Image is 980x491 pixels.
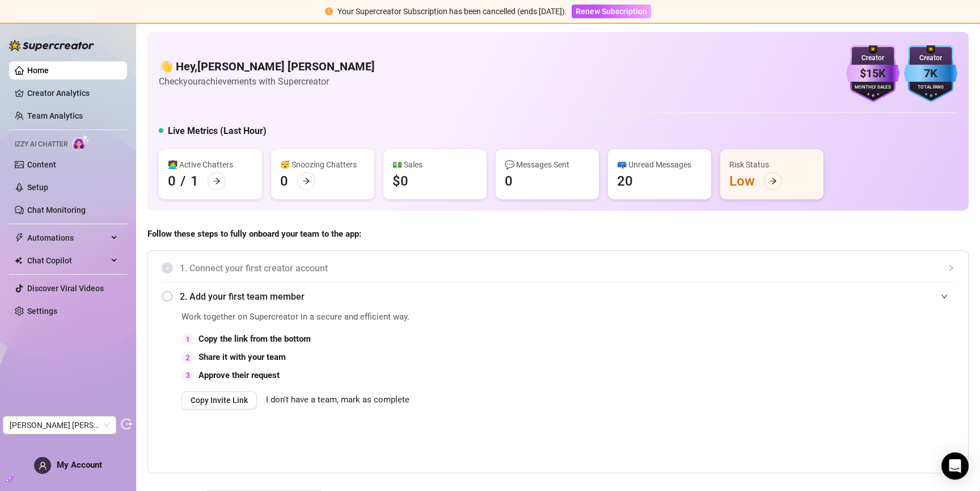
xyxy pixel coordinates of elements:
[168,158,253,171] div: 👩‍💻 Active Chatters
[181,310,699,324] span: Work together on Supercreator in a secure and efficient way.
[9,40,94,51] img: logo-BBDzfeDw.svg
[27,284,104,293] a: Discover Viral Videos
[15,257,22,265] img: Chat Copilot
[15,233,24,242] span: thunderbolt
[162,283,954,310] div: 2. Add your first team member
[213,177,221,185] span: arrow-right
[15,139,67,150] span: Izzy AI Chatter
[198,352,286,362] strong: Share it with your team
[729,158,814,171] div: Risk Status
[846,45,899,102] img: purple-badge-B9DA21FR.svg
[159,58,375,74] h4: 👋 Hey, [PERSON_NAME] [PERSON_NAME]
[147,229,361,239] strong: Follow these steps to fully onboard your team to the app:
[198,334,311,344] strong: Copy the link from the bottom
[505,158,590,171] div: 💬 Messages Sent
[280,158,365,171] div: 😴 Snoozing Chatters
[180,289,954,304] span: 2. Add your first team member
[27,111,83,120] a: Team Analytics
[572,7,651,16] a: Renew Subscription
[159,74,375,89] article: Check your achievements with Supercreator
[904,65,957,82] div: 7K
[181,369,194,381] div: 3
[846,65,899,82] div: $15K
[168,172,176,190] div: 0
[121,418,132,430] span: logout
[325,7,333,15] span: exclamation-circle
[302,177,310,185] span: arrow-right
[27,251,108,270] span: Chat Copilot
[904,45,957,102] img: blue-badge-DgoSNQY1.svg
[72,135,90,151] img: AI Chatter
[904,53,957,64] div: Creator
[6,475,14,483] span: build
[181,333,194,346] div: 1
[168,124,267,138] h5: Live Metrics (Last Hour)
[191,172,198,190] div: 1
[181,351,194,364] div: 2
[198,370,280,380] strong: Approve their request
[941,452,969,480] div: Open Intercom Messenger
[181,391,257,409] button: Copy Invite Link
[948,265,954,271] span: collapsed
[728,310,954,456] iframe: Adding Team Members
[392,172,408,190] div: $0
[392,158,478,171] div: 💵 Sales
[27,229,108,247] span: Automations
[191,396,248,405] span: Copy Invite Link
[617,158,702,171] div: 📪 Unread Messages
[266,393,409,407] span: I don't have a team, mark as complete
[27,66,49,75] a: Home
[904,84,957,91] div: Total Fans
[572,5,651,18] button: Renew Subscription
[180,261,954,275] span: 1. Connect your first creator account
[617,172,633,190] div: 20
[27,205,86,215] a: Chat Monitoring
[10,417,109,434] span: lucy andrea salazar ceron
[39,461,47,470] span: user
[57,460,102,470] span: My Account
[769,177,777,185] span: arrow-right
[27,160,56,169] a: Content
[162,254,954,282] div: 1. Connect your first creator account
[27,84,118,102] a: Creator Analytics
[941,293,948,300] span: expanded
[846,84,899,91] div: Monthly Sales
[505,172,513,190] div: 0
[337,7,567,16] span: Your Supercreator Subscription has been cancelled (ends [DATE]).
[27,307,57,316] a: Settings
[576,7,647,16] span: Renew Subscription
[27,183,48,192] a: Setup
[280,172,288,190] div: 0
[846,53,899,64] div: Creator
